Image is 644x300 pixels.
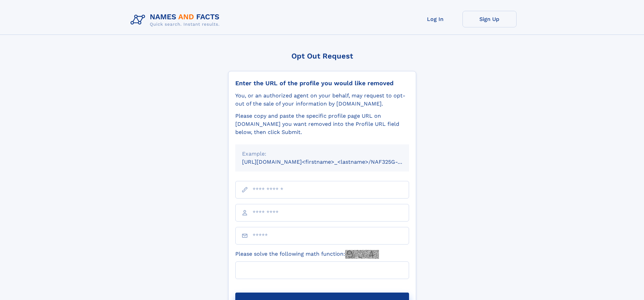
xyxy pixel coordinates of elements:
[235,92,409,108] div: You, or an authorized agent on your behalf, may request to opt-out of the sale of your informatio...
[128,11,225,29] img: Logo Names and Facts
[235,79,409,87] div: Enter the URL of the profile you would like removed
[235,250,379,259] label: Please solve the following math function:
[228,52,416,60] div: Opt Out Request
[242,159,422,165] small: [URL][DOMAIN_NAME]<firstname>_<lastname>/NAF325G-xxxxxxxx
[462,11,517,27] a: Sign Up
[235,112,409,136] div: Please copy and paste the specific profile page URL on [DOMAIN_NAME] you want removed into the Pr...
[242,150,402,158] div: Example:
[408,11,462,27] a: Log In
